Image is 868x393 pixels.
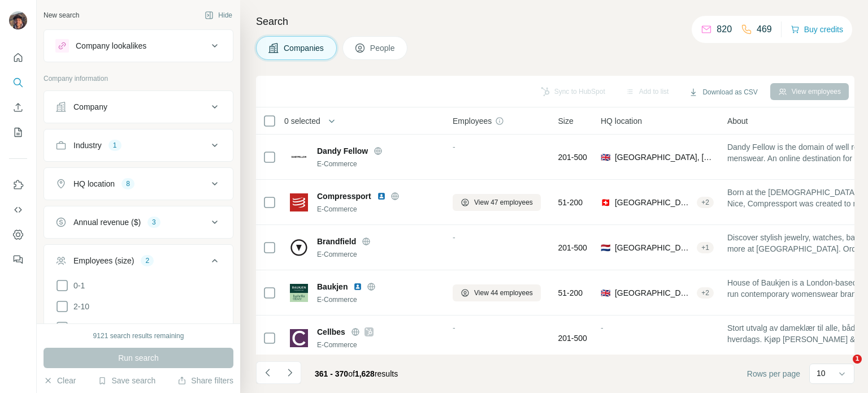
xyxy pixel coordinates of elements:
span: View 47 employees [474,197,533,208]
button: Company lookalikes [44,32,233,59]
div: HQ location [73,178,115,189]
span: Baukjen [317,281,348,292]
button: Buy credits [791,21,843,37]
span: People [370,42,396,54]
span: Cellbes [317,326,345,338]
span: 🇬🇧 [601,287,610,299]
span: 11-50 [69,322,94,333]
div: + 2 [697,288,714,298]
div: 9121 search results remaining [93,331,184,341]
p: Company information [44,74,233,84]
span: Rows per page [747,368,800,379]
button: Download as CSV [681,84,765,101]
button: Use Surfe on LinkedIn [9,175,27,195]
span: 201-500 [558,152,587,163]
span: - [453,323,455,332]
div: + 1 [697,243,714,253]
div: Company [73,101,107,113]
span: results [315,369,398,378]
button: Navigate to previous page [256,361,279,384]
img: Logo of Brandfield [290,239,308,257]
span: HQ location [601,115,642,127]
img: Logo of Cellbes [290,329,308,347]
h4: Search [256,14,854,29]
span: 361 - 370 [315,369,348,378]
button: View 47 employees [453,194,541,211]
span: [GEOGRAPHIC_DATA], [GEOGRAPHIC_DATA] [615,287,692,299]
button: Save search [98,375,155,386]
button: Company [44,93,233,120]
img: Avatar [9,11,27,29]
button: Hide [197,7,240,24]
div: New search [44,10,79,20]
div: E-Commerce [317,159,439,169]
button: Quick start [9,47,27,68]
button: Dashboard [9,224,27,245]
button: Use Surfe API [9,200,27,220]
button: Navigate to next page [279,361,301,384]
span: 1,628 [355,369,375,378]
span: - [453,233,455,242]
div: E-Commerce [317,249,439,260]
span: Brandfield [317,236,356,247]
span: 201-500 [558,242,587,253]
img: LinkedIn logo [353,282,362,291]
div: 2 [141,256,154,266]
div: E-Commerce [317,204,439,214]
span: Employees [453,115,492,127]
span: 0-1 [69,280,85,291]
div: E-Commerce [317,340,439,350]
button: Clear [44,375,76,386]
p: 469 [757,23,772,36]
span: 51-200 [558,197,583,208]
img: Logo of Compressport [290,193,308,211]
span: of [348,369,355,378]
div: 8 [121,179,134,189]
div: Company lookalikes [76,40,146,51]
div: Industry [73,140,102,151]
button: Share filters [177,375,233,386]
button: Industry1 [44,132,233,159]
button: Enrich CSV [9,97,27,118]
span: 2-10 [69,301,89,312]
span: 0 selected [284,115,320,127]
span: View 44 employees [474,288,533,298]
span: Compressport [317,191,371,202]
div: 3 [147,217,160,227]
span: 201-500 [558,332,587,344]
div: Employees (size) [73,255,134,266]
button: View 44 employees [453,284,541,301]
button: My lists [9,122,27,142]
span: [GEOGRAPHIC_DATA], [GEOGRAPHIC_DATA]|[GEOGRAPHIC_DATA] [615,242,692,253]
span: About [727,115,748,127]
div: + 2 [697,197,714,208]
button: Annual revenue ($)3 [44,209,233,236]
button: Employees (size)2 [44,247,233,279]
div: E-Commerce [317,295,439,305]
div: Annual revenue ($) [73,217,141,228]
span: 🇬🇧 [601,152,610,163]
span: - [453,142,455,152]
button: Feedback [9,249,27,270]
span: Companies [284,42,325,54]
span: 🇨🇭 [601,197,610,208]
p: 10 [817,368,826,379]
span: 🇳🇱 [601,242,610,253]
img: Logo of Dandy Fellow [290,154,308,160]
iframe: Intercom live chat [830,355,857,382]
img: LinkedIn logo [377,192,386,201]
button: Search [9,72,27,93]
span: Size [558,115,574,127]
span: 51-200 [558,287,583,299]
span: [GEOGRAPHIC_DATA], [GEOGRAPHIC_DATA] [615,197,692,208]
div: 1 [108,140,121,150]
span: Dandy Fellow [317,145,368,157]
span: [GEOGRAPHIC_DATA], [GEOGRAPHIC_DATA] [615,152,714,163]
span: - [601,323,604,332]
span: 1 [853,355,862,364]
p: 820 [717,23,732,36]
button: HQ location8 [44,170,233,197]
img: Logo of Baukjen [290,284,308,302]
